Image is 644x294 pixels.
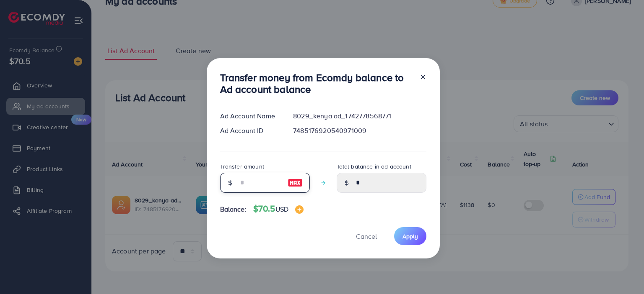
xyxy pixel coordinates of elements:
[288,178,303,188] img: image
[220,72,413,96] h3: Transfer money from Ecomdy balance to Ad account balance
[275,205,288,214] span: USD
[295,205,304,214] img: image
[608,256,638,288] iframe: Chat
[337,162,411,171] label: Total balance in ad account
[220,205,247,214] span: Balance:
[356,232,377,241] span: Cancel
[286,111,433,121] div: 8029_kenya ad_1742778568771
[394,227,426,245] button: Apply
[220,162,264,171] label: Transfer amount
[253,204,304,214] h4: $70.5
[402,232,418,240] span: Apply
[286,126,433,135] div: 7485176920540971009
[213,126,287,135] div: Ad Account ID
[213,111,287,121] div: Ad Account Name
[345,227,387,245] button: Cancel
